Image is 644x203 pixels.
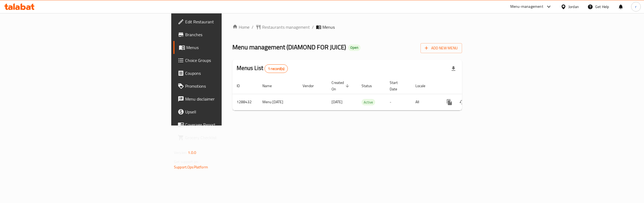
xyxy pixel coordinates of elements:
[265,66,288,71] span: 1 record(s)
[322,24,335,30] span: Menus
[312,24,314,30] li: /
[173,93,279,105] a: Menu disclaimer
[456,96,469,109] button: Change Status
[443,96,456,109] button: more
[185,109,274,115] span: Upsell
[510,3,543,10] div: Menu-management
[415,83,432,89] span: Locale
[568,4,579,10] div: Jordan
[303,83,321,89] span: Vendor
[237,83,247,89] span: ID
[185,19,274,25] span: Edit Restaurant
[348,45,360,50] span: Open
[186,44,274,51] span: Menus
[173,131,279,144] a: Grocery Checklist
[256,24,310,30] a: Restaurants management
[362,99,375,105] span: Active
[232,78,499,110] table: enhanced table
[348,45,360,51] div: Open
[185,83,274,89] span: Promotions
[332,79,351,92] span: Created On
[185,134,274,141] span: Grocery Checklist
[173,67,279,80] a: Coupons
[173,41,279,54] a: Menus
[185,57,274,64] span: Choice Groups
[173,80,279,93] a: Promotions
[174,149,187,156] span: Version:
[635,4,636,10] span: r
[232,24,462,30] nav: breadcrumb
[447,62,460,75] div: Export file
[439,78,499,94] th: Actions
[174,164,208,171] a: Support.OpsPlatform
[188,149,196,156] span: 1.0.0
[411,94,439,110] td: All
[185,96,274,102] span: Menu disclaimer
[232,41,346,53] span: Menu management ( DIAMOND FOR JUICE )
[173,15,279,28] a: Edit Restaurant
[185,31,274,38] span: Branches
[425,45,458,51] span: Add New Menu
[173,105,279,118] a: Upsell
[173,54,279,67] a: Choice Groups
[332,98,343,105] span: [DATE]
[385,94,411,110] td: -
[237,64,288,73] h2: Menus List
[185,70,274,76] span: Coupons
[173,28,279,41] a: Branches
[185,121,274,128] span: Coverage Report
[174,158,199,165] span: Get support on:
[420,43,462,53] button: Add New Menu
[390,79,405,92] span: Start Date
[265,64,288,73] div: Total records count
[173,118,279,131] a: Coverage Report
[262,24,310,30] span: Restaurants management
[362,83,379,89] span: Status
[262,83,279,89] span: Name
